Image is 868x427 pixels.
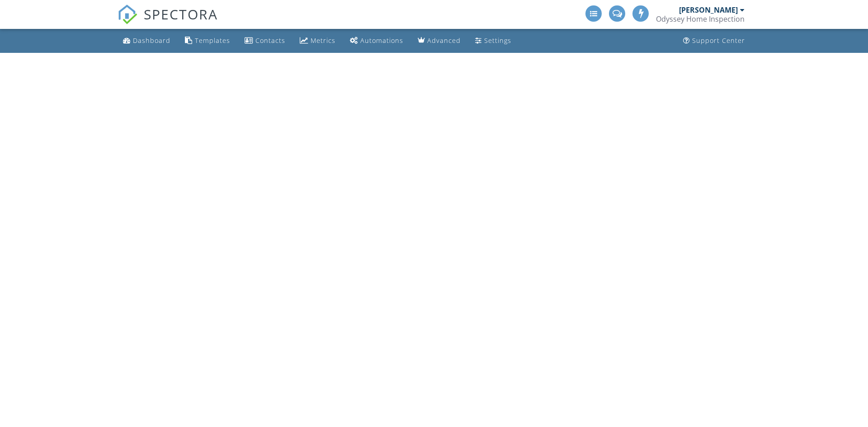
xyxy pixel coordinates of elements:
[427,36,461,45] div: Advanced
[484,36,511,45] div: Settings
[144,5,218,23] span: SPECTORA
[133,36,170,45] div: Dashboard
[311,36,335,45] div: Metrics
[679,33,749,49] a: Support Center
[360,36,403,45] div: Automations
[692,36,745,45] div: Support Center
[118,5,137,24] img: The Best Home Inspection Software - Spectora
[118,12,218,31] a: SPECTORA
[296,33,339,49] a: Metrics
[472,33,515,49] a: Settings
[119,33,174,49] a: Dashboard
[679,5,738,14] div: [PERSON_NAME]
[255,36,285,45] div: Contacts
[195,36,230,45] div: Templates
[414,33,464,49] a: Advanced
[346,33,407,49] a: Automations (Advanced)
[181,33,234,49] a: Templates
[656,14,745,23] div: Odyssey Home Inspection
[241,33,289,49] a: Contacts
